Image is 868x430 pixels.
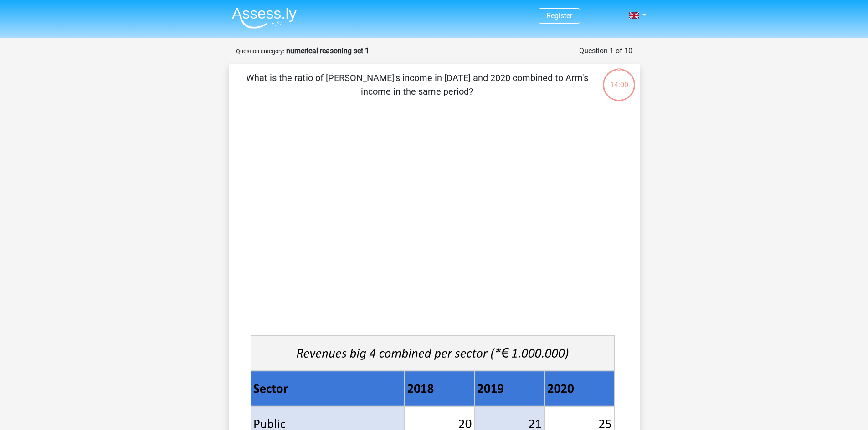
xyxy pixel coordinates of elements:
p: What is the ratio of [PERSON_NAME]'s income in [DATE] and 2020 combined to Arm's income in the sa... [243,71,591,98]
small: Question category: [236,48,284,55]
img: Assessly [232,7,297,29]
strong: numerical reasoning set 1 [286,46,369,55]
a: Register [546,11,572,20]
div: Question 1 of 10 [579,46,632,56]
div: 14:00 [602,68,636,91]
